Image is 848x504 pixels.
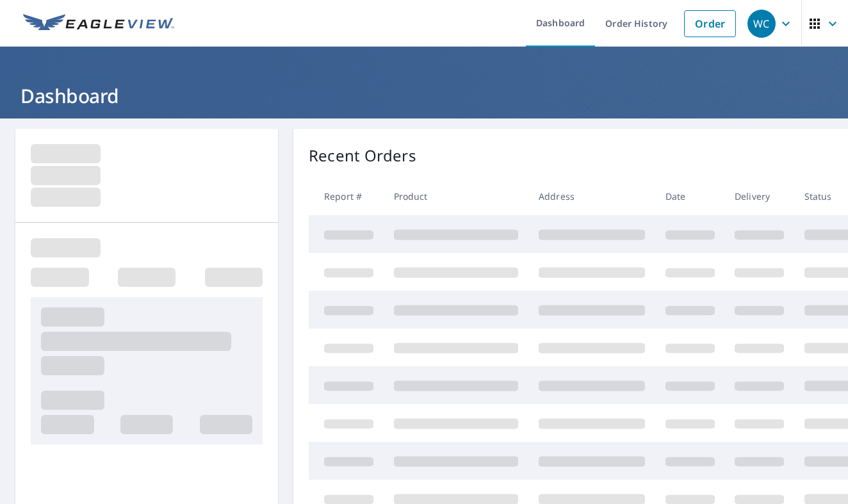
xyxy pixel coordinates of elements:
[309,144,416,167] p: Recent Orders
[15,83,833,109] h1: Dashboard
[724,177,794,215] th: Delivery
[747,10,776,38] div: WC
[684,10,736,37] a: Order
[309,177,384,215] th: Report #
[384,177,528,215] th: Product
[655,177,725,215] th: Date
[528,177,655,215] th: Address
[23,14,174,33] img: EV Logo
